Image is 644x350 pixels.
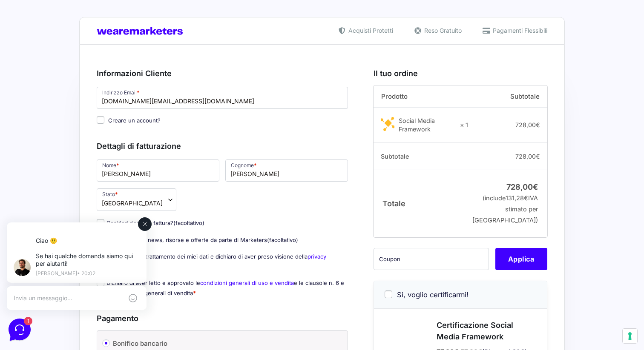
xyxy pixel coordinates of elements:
a: condizioni generali di uso e vendita [200,279,294,286]
h3: Dettagli di fatturazione [97,140,348,152]
p: ora [149,48,157,55]
a: Apri Centro Assistenza [91,107,157,114]
iframe: Customerly Messenger Launcher [7,317,32,342]
p: [PERSON_NAME] • 20:02 [41,59,145,64]
p: Se hai qualche domanda siamo qui per aiutarti! [41,40,145,55]
strong: × 1 [460,121,468,129]
span: € [536,121,540,128]
th: Subtotale [468,85,547,108]
span: (facoltativo) [173,219,204,226]
input: Si, voglio certificarmi! [385,290,392,298]
bdi: 728,00 [515,153,540,160]
small: (include IVA stimato per [GEOGRAPHIC_DATA]) [472,194,538,224]
h3: Pagamento [97,313,348,324]
p: Messaggi [74,284,97,291]
span: Reso Gratuito [422,26,462,35]
span: Acquisti Protetti [346,26,393,35]
span: Spagna [102,199,163,208]
button: Aiuto [111,272,164,291]
img: dark [19,47,36,64]
p: Ciao 🙂 Se hai qualche domanda siamo qui per aiutarti! [36,58,143,66]
button: Home [7,272,59,291]
input: Nome * [97,159,219,182]
input: Indirizzo Email * [97,87,348,109]
a: [PERSON_NAME]Ciao 🙂 Se hai qualche domanda siamo qui per aiutarti!ora1 [10,44,160,70]
span: Si, voglio certificarmi! [397,290,469,299]
span: Le tue conversazioni [14,34,72,41]
span: Creare un account? [108,117,161,124]
button: 1Messaggi [59,272,112,291]
img: dark [14,48,31,65]
input: Cerca un articolo... [19,125,139,134]
h3: Informazioni Cliente [97,68,348,79]
th: Totale [374,170,469,237]
span: (facoltativo) [267,236,298,243]
bdi: 728,00 [506,182,538,191]
span: € [524,194,528,202]
bdi: 728,00 [515,121,540,128]
input: Cognome * [225,159,348,182]
button: Inizia una conversazione [14,73,157,90]
label: Bonifico bancario [113,337,329,350]
h3: Il tuo ordine [374,68,547,79]
a: [DEMOGRAPHIC_DATA] tutto [76,34,157,41]
button: Le tue preferenze relative al consenso per le tecnologie di tracciamento [623,329,637,343]
span: Pagamenti Flessibili [491,26,547,35]
div: Social Media Framework [399,117,454,134]
th: Subtotale [374,143,469,170]
button: Applica [495,248,547,270]
span: 1 [148,58,157,66]
p: Home [26,284,40,291]
span: Inizia una conversazione [55,78,126,85]
p: Aiuto [131,284,144,291]
p: Ciao 🙂 [41,25,145,32]
span: Trova una risposta [14,107,66,114]
label: Voglio ricevere news, risorse e offerte da parte di Marketers [97,236,298,243]
h2: Ciao da Marketers 👋 [7,7,143,20]
img: Social Media Framework [381,117,395,131]
span: € [536,153,540,160]
th: Prodotto [374,85,469,108]
label: Dichiaro di aver letto e approvato le e le clausole n. 6 e 7 delle condizioni generali di vendita [97,279,344,296]
span: € [533,182,538,191]
input: Creare un account? [97,116,104,124]
span: Certificazione Social Media Framework [437,321,513,341]
label: Acconsento al trattamento dei miei dati e dichiaro di aver preso visione della [97,253,326,270]
span: 1 [85,271,91,277]
span: Stato [97,188,176,211]
span: 131,28 [506,194,528,202]
input: Coupon [374,248,489,270]
span: [PERSON_NAME] [36,48,143,56]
